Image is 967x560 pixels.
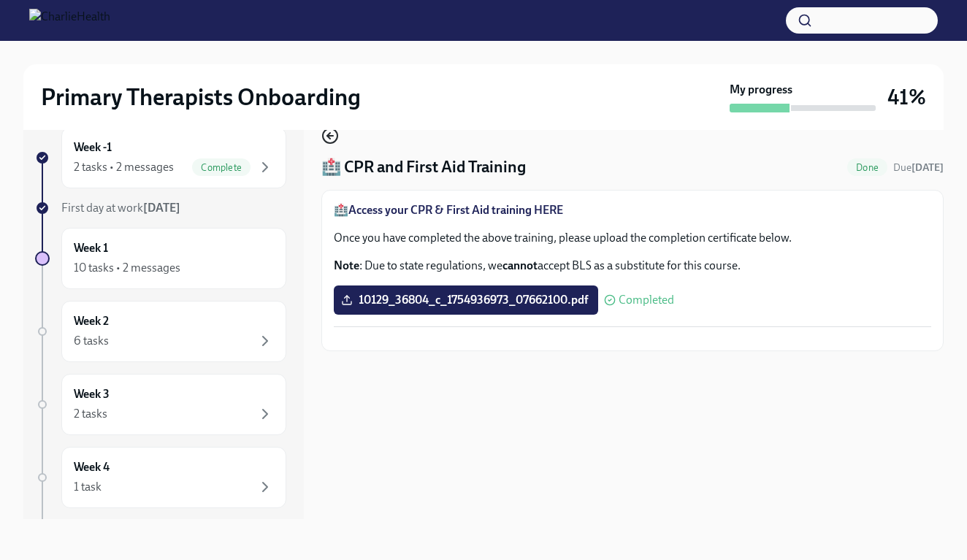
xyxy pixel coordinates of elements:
strong: [DATE] [911,161,944,174]
h6: Week 3 [74,386,110,402]
img: CharlieHealth [29,9,110,32]
p: 🏥 [334,202,931,218]
h6: Week -1 [74,139,112,156]
p: Once you have completed the above training, please upload the completion certificate below. [334,230,931,246]
span: First day at work [61,201,180,215]
strong: My progress [730,82,792,98]
span: 10129_36804_c_1754936973_07662100.pdf [344,293,588,307]
a: First day at work[DATE] [35,200,286,216]
div: 2 tasks [74,406,107,422]
div: 10 tasks • 2 messages [74,260,180,276]
a: Access your CPR & First Aid training HERE [348,203,563,217]
span: Complete [192,162,251,173]
a: Week 32 tasks [35,374,286,435]
span: Done [847,162,887,173]
h6: Week 4 [74,459,110,475]
h6: Week 1 [74,240,108,256]
p: : Due to state regulations, we accept BLS as a substitute for this course. [334,258,931,274]
a: Week -12 tasks • 2 messagesComplete [35,127,286,188]
a: Week 26 tasks [35,301,286,362]
span: Due [893,161,944,174]
div: 6 tasks [74,333,109,349]
a: Week 110 tasks • 2 messages [35,228,286,289]
h4: 🏥 CPR and First Aid Training [321,156,526,178]
strong: Note [334,258,359,272]
strong: cannot [502,258,538,272]
span: August 23rd, 2025 09:00 [893,161,944,174]
h3: 41% [887,84,926,110]
a: Week 41 task [35,447,286,508]
h2: Primary Therapists Onboarding [41,83,361,112]
strong: [DATE] [143,201,180,215]
div: 1 task [74,479,102,495]
div: 2 tasks • 2 messages [74,159,174,175]
h6: Week 2 [74,313,109,329]
span: Completed [619,294,674,306]
label: 10129_36804_c_1754936973_07662100.pdf [334,285,598,315]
